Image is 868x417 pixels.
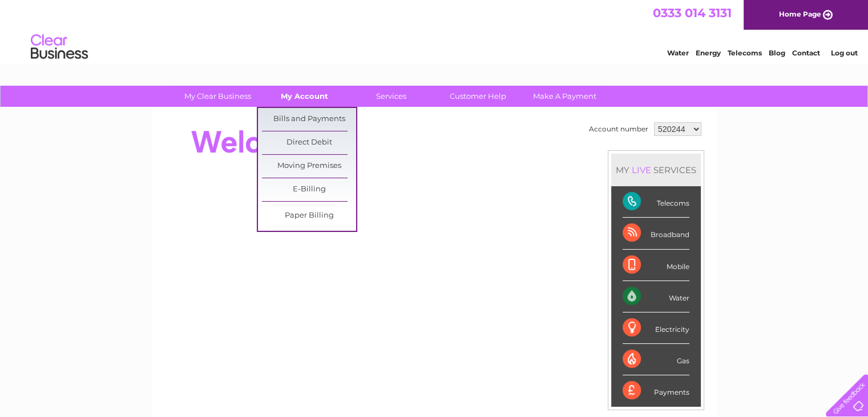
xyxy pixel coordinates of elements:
a: Telecoms [728,49,762,57]
a: Moving Premises [262,155,356,178]
a: Make A Payment [518,86,612,107]
div: Mobile [623,250,689,281]
a: Contact [792,49,820,57]
a: Customer Help [431,86,525,107]
a: 0333 014 3131 [653,6,732,20]
a: Energy [696,49,721,57]
a: Log out [830,49,857,57]
td: Account number [586,119,651,139]
a: My Account [257,86,352,107]
a: Blog [769,49,785,57]
a: Water [667,49,689,57]
div: Clear Business is a trading name of Verastar Limited (registered in [GEOGRAPHIC_DATA] No. 3667643... [165,6,704,55]
div: LIVE [629,165,653,175]
div: Telecoms [623,186,689,218]
div: Electricity [623,312,689,344]
div: Water [623,281,689,312]
a: Bills and Payments [262,108,356,131]
a: Direct Debit [262,131,356,154]
a: Services [344,86,438,107]
div: Broadband [623,218,689,249]
div: MY SERVICES [611,154,701,186]
img: logo.png [30,30,88,65]
div: Gas [623,344,689,375]
a: Paper Billing [262,205,356,227]
div: Payments [623,375,689,406]
a: My Clear Business [171,86,265,107]
a: E-Billing [262,178,356,201]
